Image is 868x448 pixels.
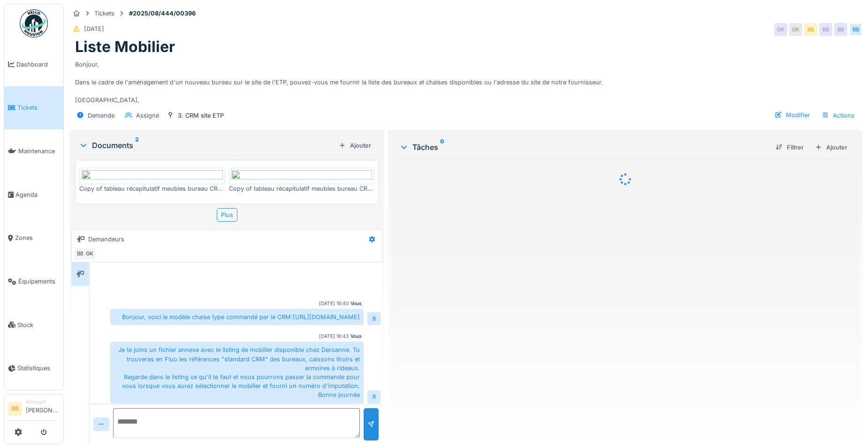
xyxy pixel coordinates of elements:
div: Tâches [399,142,768,153]
div: Manager [26,398,60,405]
sup: 0 [440,142,444,153]
li: BB [8,402,22,416]
li: [PERSON_NAME] [26,398,60,418]
div: [DATE] [84,24,104,33]
div: GK [83,247,96,260]
div: Ajouter [335,139,375,152]
strong: #2025/08/444/00396 [125,9,199,18]
div: Bonjour, voici le modèle chaise type commandé par le CRM:[URL][DOMAIN_NAME] [110,309,364,325]
div: Vous [350,300,362,307]
div: Actions [817,109,859,122]
h1: Liste Mobilier [75,38,175,56]
img: b40e786d-dcf3-49cd-a631-2ee3fe76f434-Copy%20of%20tableau%20r%C3%A9capitulatif%20meubles%20bureau%... [231,170,373,182]
div: Plus [217,208,237,222]
div: Tickets [94,9,114,18]
a: Équipements [4,260,63,303]
a: Maintenance [4,129,63,173]
a: Dashboard [4,43,63,86]
span: Dashboard [16,60,60,69]
div: Demande [88,111,114,120]
div: Modifier [771,109,814,121]
div: Documents [79,140,335,151]
div: Demandeurs [88,235,124,244]
a: Agenda [4,173,63,217]
span: Maintenance [18,147,60,156]
div: BB [834,23,847,36]
div: GK [789,23,802,36]
div: B [367,390,381,403]
img: 671c5aed-998a-4477-aea1-634faa44af7d-Copy%20of%20tableau%20r%C3%A9capitulatif%20meubles%20bureau%... [82,170,223,182]
div: Vous [350,333,362,340]
div: 3. CRM site ETP [178,111,224,120]
div: B [367,312,381,325]
div: BB [849,23,862,36]
a: Statistiques [4,347,63,390]
img: Badge_color-CXgf-gQk.svg [20,9,48,37]
div: Bonjour, Dans le cadre de l'aménagement d'un nouveau bureau sur le site de l'ETP, pouvez-vous me ... [75,56,857,105]
span: Équipements [18,277,60,286]
a: Zones [4,217,63,260]
div: [DATE] 16:40 [319,300,349,307]
div: BB [74,247,87,260]
div: BB [804,23,817,36]
span: Statistiques [17,364,60,373]
div: [DATE] 16:43 [319,333,349,340]
div: Copy of tableau récapitulatif meubles bureau CRMGROUP update_15042024.xlsx [229,184,375,193]
a: Stock [4,303,63,347]
div: GK [774,23,787,36]
span: Agenda [15,190,60,199]
div: Assigné [136,111,159,120]
a: Tickets [4,86,63,130]
div: Ajouter [811,141,851,154]
span: Zones [15,233,60,242]
div: Copy of tableau récapitulatif meubles bureau CRMGROUP update_15042024.xlsx [79,184,225,193]
sup: 2 [135,140,139,151]
span: Tickets [17,103,60,112]
div: Filtrer [772,141,807,154]
div: Je te joins un fichier annexe avec le listing de mobilier disponible chez Deroanne. Tu trouveras ... [110,342,364,403]
span: Stock [17,321,60,329]
div: BB [819,23,832,36]
a: BB Manager[PERSON_NAME] [8,398,60,421]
